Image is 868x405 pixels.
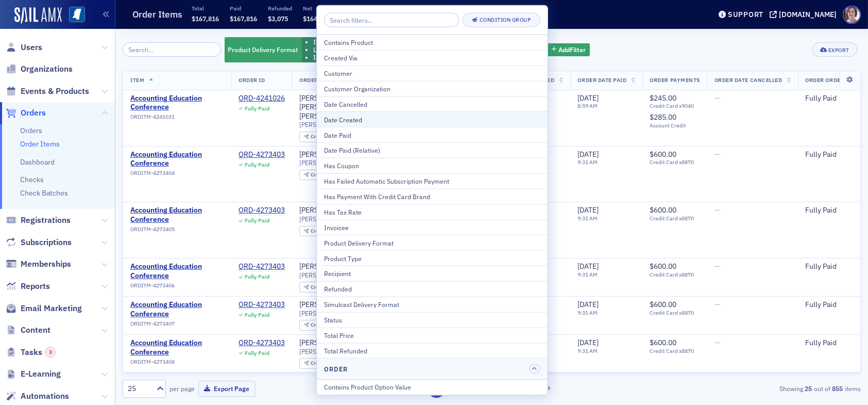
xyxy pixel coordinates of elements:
[245,217,269,224] div: Fully Paid
[311,321,339,328] span: Created Via :
[299,94,371,121] a: [PERSON_NAME] "[PERSON_NAME]" [PERSON_NAME]
[6,258,71,270] a: Memberships
[324,13,459,27] input: Search filters...
[6,63,73,75] a: Organizations
[805,76,865,84] span: Order Order Status
[324,207,540,217] div: Has Tax Rate
[324,161,540,170] div: Has Coupon
[192,5,219,12] p: Total
[324,269,540,278] div: Recipient
[578,150,599,159] span: [DATE]
[317,312,548,327] button: Status
[268,14,288,23] span: $3,075
[317,327,548,343] button: Total Price
[239,300,285,310] a: ORD-4273403
[578,271,598,278] time: 9:31 AM
[299,132,360,142] div: Created Via: Import
[130,300,224,318] a: Accounting Education Conference
[311,229,350,234] div: Staff
[299,226,354,237] div: Created Via: Staff
[317,65,548,80] button: Customer
[650,159,700,166] span: Credit Card x8870
[21,215,71,226] span: Registrations
[578,93,599,103] span: [DATE]
[650,348,700,354] span: Credit Card x8870
[324,382,540,392] div: Contains Product Option Value
[317,111,548,127] button: Date Created
[130,338,224,357] a: Accounting Education Conference
[317,266,548,281] button: Recipient
[650,76,700,84] span: Order Payments
[14,7,62,24] img: SailAMX
[6,303,82,314] a: Email Marketing
[311,172,350,178] div: Staff
[21,368,61,380] span: E-Learning
[311,171,339,178] span: Created Via :
[299,159,371,167] span: [PERSON_NAME][EMAIL_ADDRESS][PERSON_NAME][DOMAIN_NAME]
[324,130,540,139] div: Date Paid
[650,338,676,347] span: $600.00
[650,310,700,316] span: Credit Card x8870
[123,42,221,57] input: Search…
[828,47,849,53] div: Export
[303,5,330,12] p: Net
[463,13,540,27] button: Condition Group
[245,105,269,112] div: Fully Paid
[299,338,354,348] div: [PERSON_NAME]
[130,94,224,112] a: Accounting Education Conference
[803,384,814,393] strong: 25
[578,262,599,271] span: [DATE]
[21,237,72,248] span: Subscriptions
[21,325,50,336] span: Content
[299,300,354,310] a: [PERSON_NAME]
[6,107,46,119] a: Orders
[299,348,371,355] span: [PERSON_NAME][EMAIL_ADDRESS][PERSON_NAME][DOMAIN_NAME]
[324,364,348,374] h4: Order
[239,338,285,348] div: ORD-4273403
[578,338,599,347] span: [DATE]
[299,215,371,223] span: [PERSON_NAME][EMAIL_ADDRESS][PERSON_NAME][DOMAIN_NAME]
[130,150,224,168] a: Accounting Education Conference
[20,139,60,149] a: Order Items
[650,215,700,222] span: Credit Card x8870
[324,69,540,78] div: Customer
[130,359,175,365] span: ORDITM-4273408
[770,11,840,18] button: [DOMAIN_NAME]
[239,76,265,84] span: Order ID
[45,347,56,358] div: 3
[650,93,676,103] span: $245.00
[245,312,269,318] div: Fully Paid
[311,284,339,290] span: Created Via :
[650,262,676,271] span: $600.00
[20,126,42,135] a: Orders
[6,325,50,336] a: Content
[20,188,68,198] a: Check Batches
[299,282,354,293] div: Created Via: Staff
[728,10,763,19] div: Support
[21,281,50,292] span: Reports
[324,99,540,108] div: Date Cancelled
[6,347,56,358] a: Tasks3
[311,134,355,140] div: Import
[239,206,285,215] a: ORD-4273403
[69,7,85,23] img: SailAMX
[268,5,292,12] p: Refunded
[62,7,85,24] a: View Homepage
[578,76,627,84] span: Order Date Paid
[230,14,257,23] span: $167,816
[779,10,837,19] div: [DOMAIN_NAME]
[299,206,354,215] div: [PERSON_NAME]
[650,300,676,309] span: $600.00
[299,170,354,181] div: Created Via: Staff
[317,204,548,219] button: Has Tax Rate
[317,50,548,66] button: Created Via
[299,320,354,331] div: Created Via: Staff
[21,258,71,270] span: Memberships
[317,127,548,142] button: Date Paid
[313,54,381,61] li: In-Person + Livestream
[198,381,256,397] button: Export Page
